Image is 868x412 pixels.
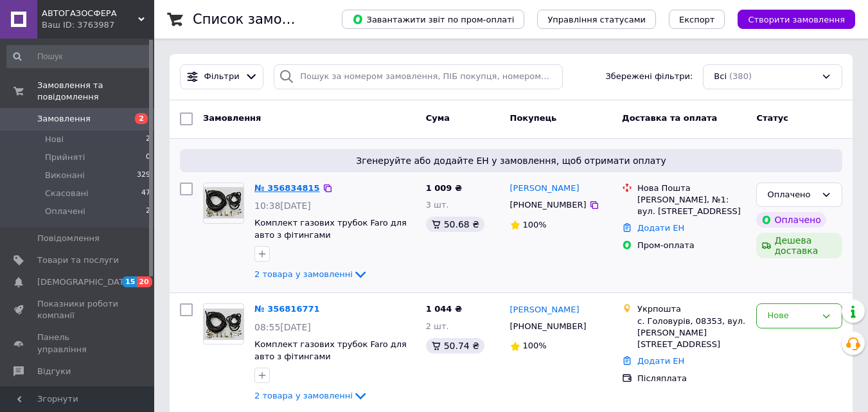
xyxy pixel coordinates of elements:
[274,64,562,89] input: Пошук за номером замовлення, ПІБ покупця, номером телефону, Email, номером накладної
[254,339,407,361] a: Комплект газових трубок Faro для авто з фітингами
[725,14,855,24] a: Створити замовлення
[637,373,746,384] div: Післяплата
[254,322,311,332] span: 08:55[DATE]
[510,113,557,123] span: Покупець
[42,8,138,19] span: АВТОГАЗОСФЕРА
[756,113,788,123] span: Статус
[637,356,684,366] a: Додати ЕН
[37,255,119,266] span: Товари та послуги
[203,113,261,123] span: Замовлення
[637,240,746,251] div: Пром-оплата
[748,15,845,24] span: Створити замовлення
[6,45,152,68] input: Пошук
[767,309,816,323] div: Нове
[254,218,407,240] a: Комплект газових трубок Faro для авто з фітингами
[714,71,727,83] span: Всі
[426,200,449,210] span: 3 шт.
[254,391,368,400] a: 2 товара у замовленні
[122,276,137,287] span: 15
[137,170,150,181] span: 329
[137,276,152,287] span: 20
[767,188,816,202] div: Оплачено
[426,304,462,314] span: 1 044 ₴
[45,206,85,217] span: Оплачені
[42,19,154,31] div: Ваш ID: 3763987
[537,10,656,29] button: Управління статусами
[45,152,85,163] span: Прийняті
[37,332,119,355] span: Панель управління
[254,201,311,211] span: 10:38[DATE]
[185,154,837,167] span: Згенеруйте або додайте ЕН у замовлення, щоб отримати оплату
[204,309,244,339] img: Фото товару
[146,152,150,163] span: 0
[135,113,148,124] span: 2
[204,71,240,83] span: Фільтри
[45,188,89,199] span: Скасовані
[523,341,547,350] span: 100%
[426,217,484,232] div: 50.68 ₴
[637,303,746,315] div: Укрпошта
[637,183,746,194] div: Нова Пошта
[426,338,484,354] div: 50.74 ₴
[204,187,244,218] img: Фото товару
[203,183,244,224] a: Фото товару
[605,71,693,83] span: Збережені фільтри:
[37,298,119,321] span: Показники роботи компанії
[37,80,154,103] span: Замовлення та повідомлення
[426,321,449,331] span: 2 шт.
[756,233,842,258] div: Дешева доставка
[523,220,547,229] span: 100%
[426,113,450,123] span: Cума
[37,276,132,288] span: [DEMOGRAPHIC_DATA]
[426,183,462,193] span: 1 009 ₴
[193,12,323,27] h1: Список замовлень
[342,10,524,29] button: Завантажити звіт по пром-оплаті
[254,269,368,279] a: 2 товара у замовленні
[146,134,150,145] span: 2
[146,206,150,217] span: 2
[45,170,85,181] span: Виконані
[45,134,64,145] span: Нові
[669,10,725,29] button: Експорт
[37,233,100,244] span: Повідомлення
[37,113,91,125] span: Замовлення
[622,113,717,123] span: Доставка та оплата
[508,318,589,335] div: [PHONE_NUMBER]
[508,197,589,213] div: [PHONE_NUMBER]
[637,223,684,233] a: Додати ЕН
[203,303,244,345] a: Фото товару
[547,15,646,24] span: Управління статусами
[510,183,580,195] a: [PERSON_NAME]
[729,71,752,81] span: (380)
[637,194,746,217] div: [PERSON_NAME], №1: вул. [STREET_ADDRESS]
[254,391,353,400] span: 2 товара у замовленні
[510,304,580,316] a: [PERSON_NAME]
[738,10,855,29] button: Створити замовлення
[352,13,514,25] span: Завантажити звіт по пром-оплаті
[37,366,71,377] span: Відгуки
[679,15,715,24] span: Експорт
[254,269,353,279] span: 2 товара у замовленні
[254,304,320,314] a: № 356816771
[254,183,320,193] a: № 356834815
[141,188,150,199] span: 47
[756,212,826,228] div: Оплачено
[637,316,746,351] div: с. Головурів, 08353, вул. [PERSON_NAME][STREET_ADDRESS]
